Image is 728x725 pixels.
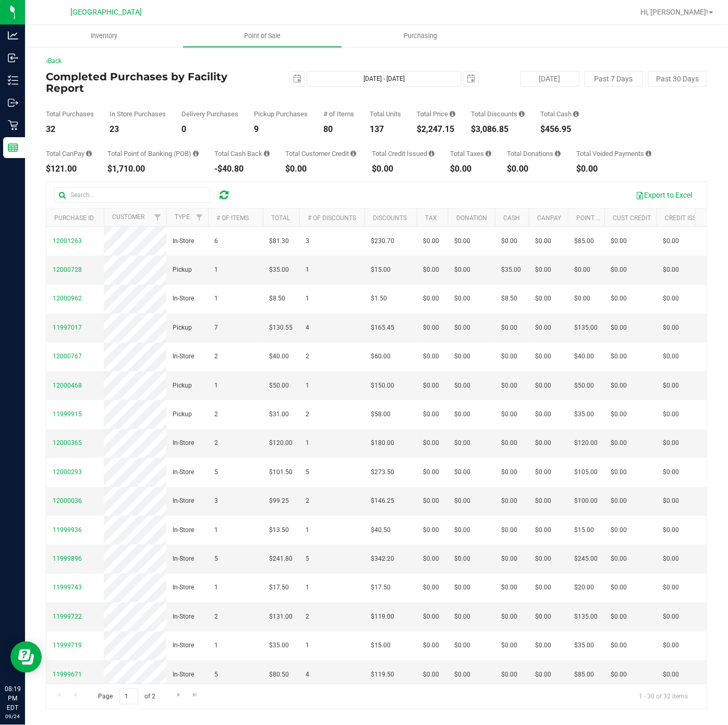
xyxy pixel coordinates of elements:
[214,583,218,593] span: 1
[573,111,579,117] i: Sum of the successful, non-voided cash payment transactions for all purchases in the date range. ...
[574,294,590,304] span: $0.00
[574,670,594,680] span: $85.00
[454,352,470,361] span: $0.00
[214,670,218,680] span: 5
[371,670,394,680] span: $119.50
[454,496,470,506] span: $0.00
[371,381,394,391] span: $150.00
[423,265,439,275] span: $0.00
[574,236,594,246] span: $85.00
[112,213,144,221] a: Customer
[454,641,470,650] span: $0.00
[454,381,470,391] span: $0.00
[8,75,18,86] inline-svg: Inventory
[370,125,401,134] div: 137
[269,236,289,246] span: $81.30
[371,323,394,333] span: $165.45
[535,612,551,622] span: $0.00
[191,209,208,226] a: Filter
[89,688,164,705] span: Page of 2
[193,150,199,157] i: Sum of the successful, non-voided point-of-banking payment transactions, both via payment termina...
[10,642,42,673] iframe: Resource center
[173,323,192,333] span: Pickup
[269,409,289,419] span: $31.00
[663,670,679,680] span: $0.00
[574,554,598,564] span: $245.00
[663,381,679,391] span: $0.00
[8,120,18,130] inline-svg: Retail
[417,111,455,117] div: Total Price
[350,150,356,157] i: Sum of the successful, non-voided payments using account credit for all purchases in the date range.
[663,438,679,448] span: $0.00
[373,214,407,222] a: Discounts
[86,150,92,157] i: Sum of the successful, non-voided CanPay payment transactions for all purchases in the date range.
[611,641,627,650] span: $0.00
[173,583,194,593] span: In-Store
[371,438,394,448] span: $180.00
[181,125,238,134] div: 0
[423,525,439,535] span: $0.00
[264,150,270,157] i: Sum of the cash-back amounts from rounded-up electronic payments for all purchases in the date ra...
[269,352,289,361] span: $40.00
[611,265,627,275] span: $0.00
[574,265,590,275] span: $0.00
[214,525,218,535] span: 1
[611,438,627,448] span: $0.00
[306,496,309,506] span: 2
[471,125,525,134] div: $3,086.85
[663,294,679,304] span: $0.00
[501,467,517,477] span: $0.00
[450,150,491,157] div: Total Taxes
[611,294,627,304] span: $0.00
[520,71,579,87] button: [DATE]
[390,31,451,41] span: Purchasing
[611,670,627,680] span: $0.00
[53,353,82,360] span: 12000767
[175,213,190,221] a: Type
[501,496,517,506] span: $0.00
[423,670,439,680] span: $0.00
[46,71,266,94] h4: Completed Purchases by Facility Report
[535,294,551,304] span: $0.00
[25,25,183,47] a: Inventory
[269,467,293,477] span: $101.50
[501,583,517,593] span: $0.00
[107,165,199,173] div: $1,710.00
[611,409,627,419] span: $0.00
[454,583,470,593] span: $0.00
[290,71,305,86] span: select
[214,323,218,333] span: 7
[306,409,309,419] span: 2
[503,214,520,222] a: Cash
[370,111,401,117] div: Total Units
[456,214,487,222] a: Donation
[423,294,439,304] span: $0.00
[501,554,517,564] span: $0.00
[663,641,679,650] span: $0.00
[216,214,249,222] a: # of Items
[611,467,627,477] span: $0.00
[611,583,627,593] span: $0.00
[269,525,289,535] span: $13.50
[535,438,551,448] span: $0.00
[269,554,293,564] span: $241.80
[371,352,391,361] span: $60.00
[423,554,439,564] span: $0.00
[501,236,517,246] span: $0.00
[648,71,707,87] button: Past 30 Days
[501,409,517,419] span: $0.00
[611,236,627,246] span: $0.00
[454,554,470,564] span: $0.00
[306,236,309,246] span: 3
[53,410,82,418] span: 11999915
[519,111,525,117] i: Sum of the discount values applied to the all purchases in the date range.
[371,236,394,246] span: $230.70
[507,165,561,173] div: $0.00
[53,324,82,331] span: 11997017
[107,150,199,157] div: Total Point of Banking (POB)
[173,265,192,275] span: Pickup
[371,612,394,622] span: $119.00
[630,688,696,704] span: 1 - 30 of 32 items
[306,641,309,650] span: 1
[450,165,491,173] div: $0.00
